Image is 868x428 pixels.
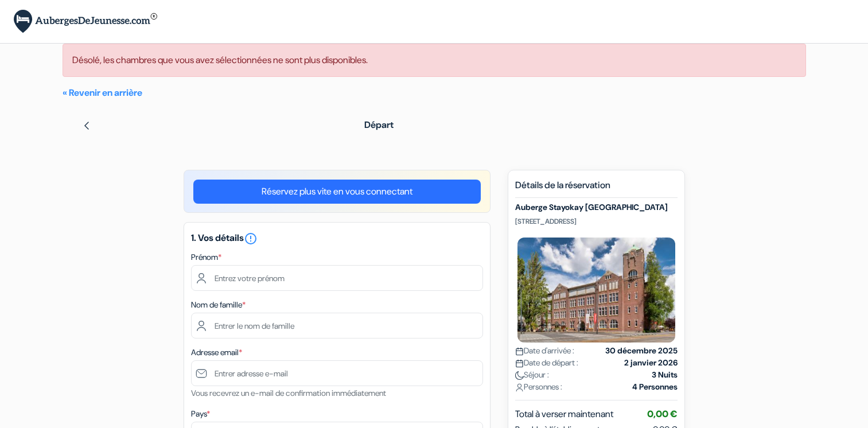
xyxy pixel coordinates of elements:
strong: 30 décembre 2025 [605,345,678,357]
input: Entrer adresse e-mail [191,360,483,386]
small: Vous recevrez un e-mail de confirmation immédiatement [191,388,386,398]
span: Total à verser maintenant [515,407,613,421]
img: AubergesDeJeunesse.com [14,10,157,33]
label: Prénom [191,251,221,263]
i: error_outline [244,232,258,246]
a: Réservez plus vite en vous connectant [193,180,481,204]
img: user_icon.svg [515,383,524,392]
h5: Détails de la réservation [515,180,678,198]
strong: 2 janvier 2026 [624,357,678,369]
strong: 3 Nuits [652,369,678,381]
label: Nom de famille [191,299,246,311]
span: Départ [364,119,394,131]
span: Date d'arrivée : [515,345,574,357]
label: Pays [191,408,210,420]
strong: 4 Personnes [632,381,678,393]
span: 0,00 € [647,408,678,420]
span: Séjour : [515,369,549,381]
img: left_arrow.svg [82,121,91,130]
a: error_outline [244,232,258,244]
img: calendar.svg [515,359,524,368]
label: Adresse email [191,347,242,359]
h5: Auberge Stayokay [GEOGRAPHIC_DATA] [515,203,678,212]
input: Entrer le nom de famille [191,313,483,338]
span: Date de départ : [515,357,578,369]
img: moon.svg [515,371,524,380]
a: « Revenir en arrière [63,87,142,99]
h5: 1. Vos détails [191,232,483,246]
img: calendar.svg [515,347,524,356]
div: Désolé, les chambres que vous avez sélectionnées ne sont plus disponibles. [63,44,806,77]
span: Personnes : [515,381,562,393]
p: [STREET_ADDRESS] [515,217,678,226]
input: Entrez votre prénom [191,265,483,291]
